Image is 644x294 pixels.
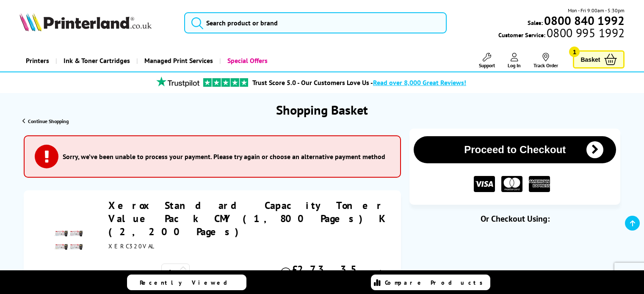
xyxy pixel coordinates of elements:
h1: Shopping Basket [276,102,368,118]
img: trustpilot rating [152,77,203,87]
span: Compare Products [385,279,487,286]
span: Quantity: [108,269,158,277]
a: lnk_inthebox [364,269,392,281]
a: Trust Score 5.0 - Our Customers Love Us -Read over 8,000 Great Reviews! [252,78,466,87]
a: Track Order [533,53,558,69]
img: Xerox Standard Capacity Toner Value Pack CMY (1,800 Pages) K (2,200 Pages) [53,225,83,255]
div: Or Checkout Using: [409,213,620,224]
a: Delete item from your basket [244,267,292,279]
span: 0800 995 1992 [545,29,625,37]
a: Printers [19,50,55,71]
a: Support [479,53,495,69]
a: Ink & Toner Cartridges [55,50,136,71]
span: XERC320VAL [108,242,155,250]
img: American Express [529,176,550,192]
span: What's in the box? [364,269,392,281]
a: Special Offers [219,50,274,71]
span: Read over 8,000 Great Reviews! [373,78,466,87]
div: £273.35 [292,263,364,276]
span: Continue Shopping [28,118,69,124]
input: Search product or brand [184,12,447,33]
a: Log In [508,53,521,69]
span: Customer Service: [498,29,625,39]
a: Printerland Logo [19,13,174,33]
a: Compare Products [371,275,490,290]
a: 0800 840 1992 [543,16,625,25]
a: Basket 1 [573,50,625,69]
img: Printerland Logo [19,13,152,31]
img: trustpilot rating [203,78,248,87]
a: Managed Print Services [136,50,219,71]
h3: Sorry, we’ve been unable to process your payment. Please try again or choose an alternative payme... [63,152,385,161]
img: VISA [474,176,495,192]
span: Basket [580,54,600,65]
a: Recently Viewed [127,275,246,290]
a: Update [194,269,238,277]
img: MASTER CARD [501,176,522,192]
button: Proceed to Checkout [414,136,616,163]
span: Log In [508,62,521,69]
a: Continue Shopping [22,118,69,124]
span: Remove [244,269,278,277]
iframe: PayPal [430,238,600,267]
span: Ink & Toner Cartridges [64,50,130,71]
a: Xerox Standard Capacity Toner Value Pack CMY (1,800 Pages) K (2,200 Pages) [108,199,387,238]
span: Recently Viewed [140,279,236,286]
span: Mon - Fri 9:00am - 5:30pm [568,6,625,14]
span: Support [479,62,495,69]
b: 0800 840 1992 [544,13,625,28]
span: 1 [569,47,580,57]
span: Sales: [528,19,543,27]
